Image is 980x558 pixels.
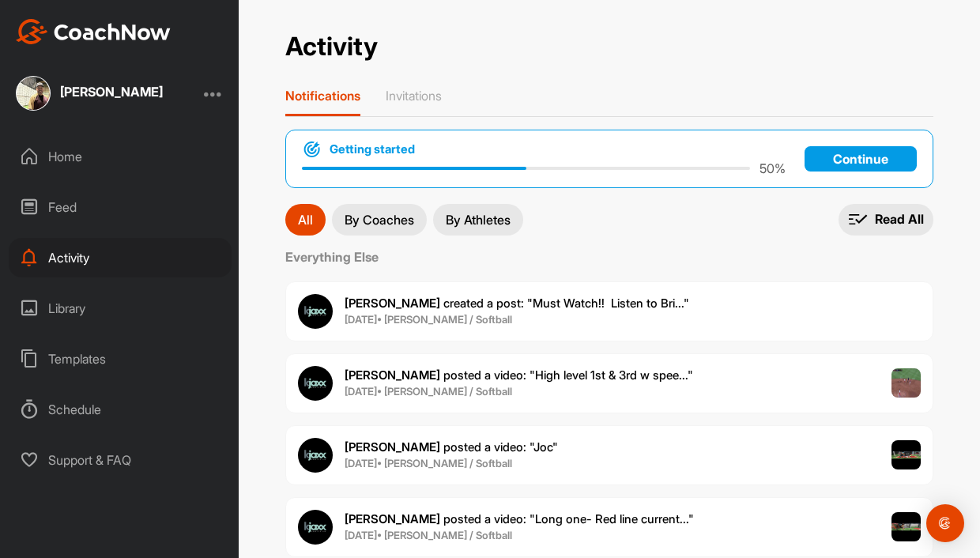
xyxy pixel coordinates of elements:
[446,213,511,226] p: By Athletes
[9,288,232,328] div: Library
[891,368,922,398] img: post image
[9,187,232,227] div: Feed
[891,440,922,470] img: post image
[285,88,360,104] p: Notifications
[386,88,442,104] p: Invitations
[298,438,333,473] img: user avatar
[891,512,922,542] img: post image
[926,504,964,542] div: Open Intercom Messenger
[345,368,693,383] span: posted a video : " High level 1st & 3rd w spee... "
[345,313,512,326] b: [DATE] • [PERSON_NAME] / Softball
[345,213,414,226] p: By Coaches
[298,510,333,545] img: user avatar
[345,385,512,398] b: [DATE] • [PERSON_NAME] / Softball
[805,146,917,172] a: Continue
[285,204,326,236] button: All
[298,366,333,401] img: user avatar
[345,529,512,541] b: [DATE] • [PERSON_NAME] / Softball
[9,440,232,480] div: Support & FAQ
[9,137,232,176] div: Home
[16,19,171,44] img: CoachNow
[345,296,689,311] span: created a post : "Must Watch!! Listen to Bri..."
[345,296,440,311] b: [PERSON_NAME]
[433,204,523,236] button: By Athletes
[332,204,427,236] button: By Coaches
[285,32,378,62] h2: Activity
[285,247,933,266] label: Everything Else
[330,141,415,158] h1: Getting started
[875,211,924,228] p: Read All
[759,159,786,178] p: 50 %
[9,238,232,277] div: Activity
[345,439,440,454] b: [PERSON_NAME]
[9,339,232,379] div: Templates
[345,368,440,383] b: [PERSON_NAME]
[298,294,333,329] img: user avatar
[298,213,313,226] p: All
[345,511,440,526] b: [PERSON_NAME]
[16,76,51,111] img: square_c6a38c8c7c0b6fc70ac590fae062e55a.jpg
[345,439,558,454] span: posted a video : " Joc "
[345,457,512,469] b: [DATE] • [PERSON_NAME] / Softball
[302,140,322,159] img: bullseye
[9,390,232,429] div: Schedule
[345,511,694,526] span: posted a video : " Long one- Red line current... "
[60,85,163,98] div: [PERSON_NAME]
